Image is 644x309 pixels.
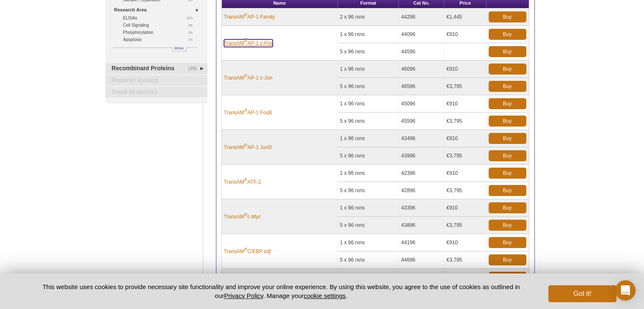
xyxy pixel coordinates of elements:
[338,147,399,165] td: 5 x 96 rxns
[615,280,636,301] div: Open Intercom Messenger
[338,78,399,95] td: 5 x 96 rxns
[188,22,197,29] span: (9)
[444,251,486,269] td: €3,795
[444,26,486,43] td: €910
[174,44,184,52] span: More
[114,6,202,14] a: Research Area
[399,95,444,113] td: 45096
[489,133,526,144] a: Buy
[489,46,526,57] a: Buy
[399,165,444,182] td: 42396
[244,143,247,148] sup: ®
[244,212,247,217] sup: ®
[489,220,526,231] a: Buy
[244,39,247,44] sup: ®
[338,26,399,43] td: 1 x 96 rxns
[338,130,399,147] td: 1 x 96 rxns
[444,234,486,251] td: €910
[489,98,526,109] a: Buy
[123,22,197,29] a: (9)Cell Signaling
[224,143,272,151] a: TransAM®AP-1 JunD
[338,234,399,251] td: 1 x 96 rxns
[444,165,486,182] td: €910
[224,213,261,221] a: TransAM®c-Myc
[489,11,526,22] a: Buy
[444,182,486,199] td: €3,795
[399,269,444,286] td: 42096
[489,272,526,283] a: Buy
[489,202,526,213] a: Buy
[244,178,247,182] sup: ®
[489,63,526,74] a: Buy
[489,237,526,248] a: Buy
[304,292,345,299] button: cookie settings
[444,78,486,95] td: €3,795
[399,26,444,43] td: 44096
[123,29,197,36] a: (9)Phosphorylation
[399,61,444,78] td: 46096
[444,113,486,130] td: €3,795
[489,29,526,40] a: Buy
[123,36,197,43] a: (7)Apoptosis
[244,74,247,78] sup: ®
[105,63,207,74] a: (10)Recombinant Proteins
[338,61,399,78] td: 1 x 96 rxns
[444,130,486,147] td: €910
[489,116,526,127] a: Buy
[224,109,272,116] a: TransAM®AP-1 FosB
[399,147,444,165] td: 43996
[489,150,526,161] a: Buy
[399,182,444,199] td: 42896
[489,185,526,196] a: Buy
[224,178,261,186] a: TransAM®ATF-2
[244,247,247,252] sup: ®
[244,108,247,113] sup: ®
[338,113,399,130] td: 5 x 96 rxns
[172,47,186,52] a: More
[224,248,271,255] a: TransAM®C/EBP α/β
[489,254,526,265] a: Buy
[188,36,197,43] span: (7)
[123,14,197,22] a: (37)ELISAs
[105,75,207,86] a: Reporter Assays
[338,199,399,217] td: 1 x 96 rxns
[338,269,399,286] td: 1 x 96 rxns
[399,113,444,130] td: 45596
[338,217,399,234] td: 5 x 96 rxns
[399,8,444,26] td: 44296
[244,13,247,17] sup: ®
[444,95,486,113] td: €910
[105,87,207,98] a: Small Molecules
[338,8,399,26] td: 2 x 96 rxns
[28,282,535,300] p: This website uses cookies to provide necessary site functionality and improve your online experie...
[444,147,486,165] td: €3,795
[338,182,399,199] td: 5 x 96 rxns
[188,29,197,36] span: (9)
[399,78,444,95] td: 46596
[224,39,273,47] a: TransAM®AP-1 c-Fos
[338,43,399,61] td: 5 x 96 rxns
[444,8,486,26] td: €1,445
[338,165,399,182] td: 1 x 96 rxns
[338,251,399,269] td: 5 x 96 rxns
[444,199,486,217] td: €910
[186,14,197,22] span: (37)
[224,74,273,82] a: TransAM®AP-1 c-Jun
[399,217,444,234] td: 43896
[224,292,263,299] a: Privacy Policy
[399,43,444,61] td: 44596
[489,81,526,92] a: Buy
[399,130,444,147] td: 43496
[399,234,444,251] td: 44196
[188,63,202,74] span: (10)
[444,217,486,234] td: €3,795
[444,61,486,78] td: €910
[399,199,444,217] td: 43396
[444,269,486,286] td: €910
[489,168,526,179] a: Buy
[224,13,275,21] a: TransAM®AP-1 Family
[399,251,444,269] td: 44696
[338,95,399,113] td: 1 x 96 rxns
[548,285,616,302] button: Got it!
